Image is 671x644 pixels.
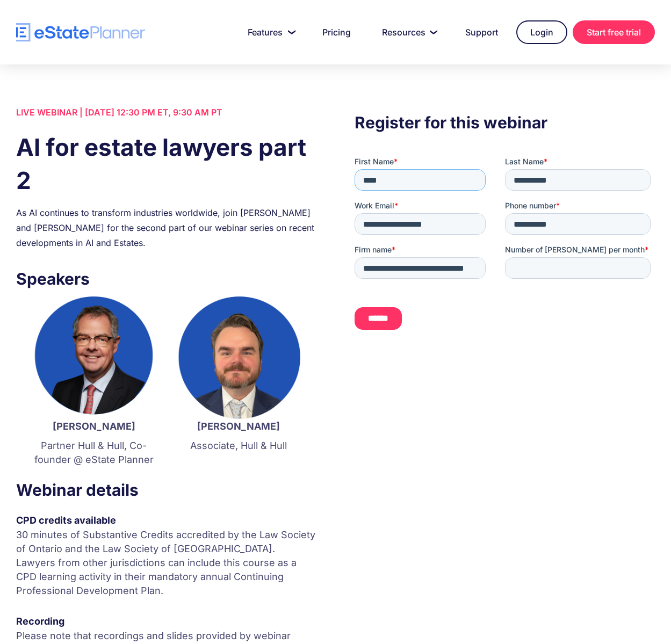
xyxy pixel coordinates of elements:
div: As AI continues to transform industries worldwide, join [PERSON_NAME] and [PERSON_NAME] for the s... [16,205,316,250]
a: home [16,23,145,42]
iframe: To enrich screen reader interactions, please activate Accessibility in Grammarly extension settings [355,156,655,339]
h3: Register for this webinar [355,110,655,135]
p: 30 minutes of Substantive Credits accredited by the Law Society of Ontario and the Law Society of... [16,528,316,598]
strong: CPD credits available [16,515,116,526]
strong: [PERSON_NAME] [53,421,135,432]
div: Recording [16,614,316,629]
h1: AI for estate lawyers part 2 [16,131,316,197]
strong: [PERSON_NAME] [197,421,280,432]
a: Support [452,21,511,43]
a: Start free trial [573,20,655,44]
a: Pricing [309,21,364,43]
h3: Speakers [16,266,316,291]
p: Partner Hull & Hull, Co-founder @ eState Planner [32,439,155,467]
h3: Webinar details [16,477,316,502]
div: LIVE WEBINAR | [DATE] 12:30 PM ET, 9:30 AM PT [16,105,316,120]
a: Features [235,21,304,43]
a: Resources [369,21,447,43]
a: Login [516,20,567,44]
p: Associate, Hull & Hull [177,439,300,453]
